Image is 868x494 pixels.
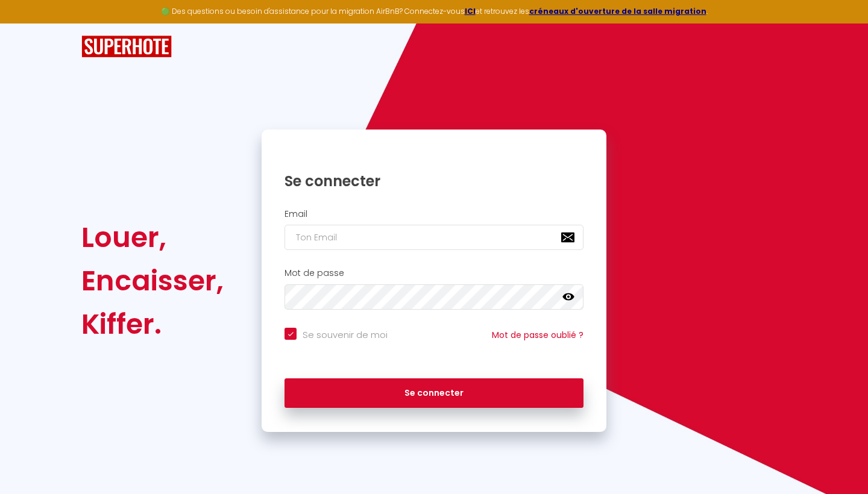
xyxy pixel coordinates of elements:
[81,216,224,259] div: Louer,
[81,259,224,302] div: Encaisser,
[285,225,583,250] input: Ton Email
[285,172,583,190] h1: Se connecter
[285,209,583,219] h2: Email
[492,329,583,341] a: Mot de passe oublié ?
[529,6,706,16] a: créneaux d'ouverture de la salle migration
[465,6,476,16] a: ICI
[285,268,583,278] h2: Mot de passe
[81,36,172,58] img: SuperHote logo
[285,378,583,408] button: Se connecter
[81,302,224,346] div: Kiffer.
